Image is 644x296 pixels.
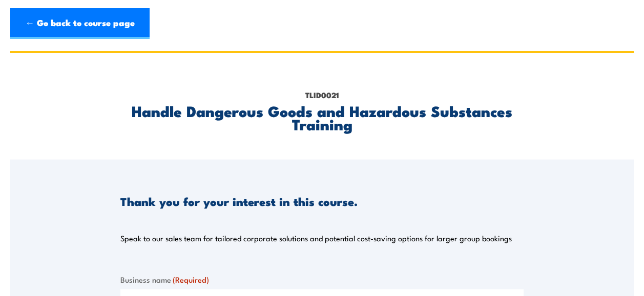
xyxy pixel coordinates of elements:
label: Business name [120,274,524,285]
h2: Handle Dangerous Goods and Hazardous Substances Training [120,104,524,130]
h3: Thank you for your interest in this course. [120,195,358,207]
p: TLID0021 [120,89,524,101]
a: ← Go back to course page [10,8,150,39]
span: (Required) [173,274,209,285]
p: Speak to our sales team for tailored corporate solutions and potential cost-saving options for la... [120,233,512,243]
